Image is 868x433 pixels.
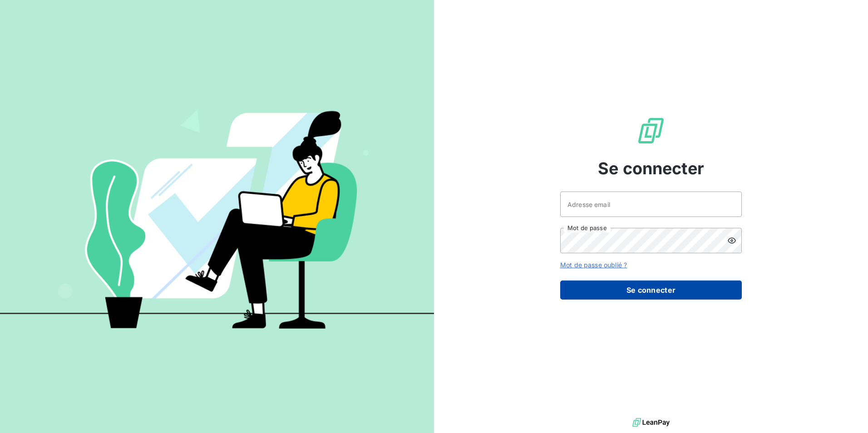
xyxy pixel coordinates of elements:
[598,156,704,181] span: Se connecter
[632,416,670,429] img: logo
[560,192,742,217] input: placeholder
[560,261,627,269] a: Mot de passe oublié ?
[560,280,742,300] button: Se connecter
[636,116,666,145] img: Logo LeanPay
